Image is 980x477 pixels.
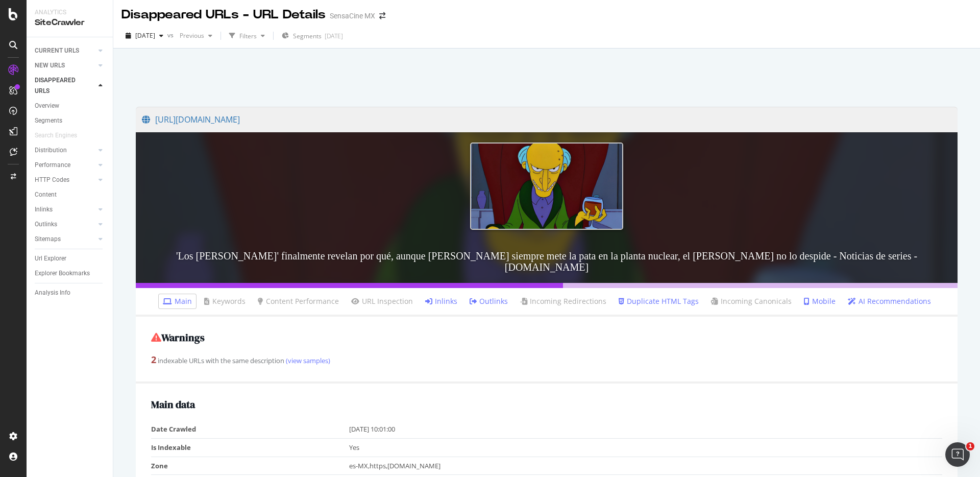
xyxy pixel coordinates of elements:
[325,32,343,40] div: [DATE]
[35,145,67,156] div: Distribution
[35,60,95,71] a: NEW URLS
[225,28,269,44] button: Filters
[35,160,95,171] a: Performance
[848,296,931,306] a: AI Recommendations
[151,332,942,343] h2: Warnings
[35,253,66,264] div: Url Explorer
[619,296,699,306] a: Duplicate HTML Tags
[35,130,87,141] a: Search Engines
[35,115,62,126] div: Segments
[163,296,192,306] a: Main
[470,142,623,230] img: 'Los Simpson' finalmente revelan por qué, aunque Homero siempre mete la pata en la planta nuclear...
[35,60,65,71] div: NEW URLS
[151,420,349,438] td: Date Crawled
[258,296,339,306] a: Content Performance
[135,31,155,40] span: 2025 Oct. 6th
[35,204,53,215] div: Inlinks
[121,28,167,44] button: [DATE]
[176,28,216,44] button: Previous
[35,145,95,156] a: Distribution
[142,107,951,132] a: [URL][DOMAIN_NAME]
[966,442,974,450] span: 1
[35,189,106,200] a: Content
[35,219,95,230] a: Outlinks
[284,356,330,365] a: (view samples)
[176,31,204,40] span: Previous
[35,189,57,200] div: Content
[35,101,59,111] div: Overview
[470,296,508,306] a: Outlinks
[349,457,943,475] td: es-MX,https,[DOMAIN_NAME]
[35,234,95,245] a: Sitemaps
[35,175,95,185] a: HTTP Codes
[35,101,106,111] a: Overview
[379,12,385,19] div: arrow-right-arrow-left
[711,296,792,306] a: Incoming Canonicals
[35,17,105,29] div: SiteCrawler
[35,8,105,17] div: Analytics
[278,28,347,44] button: Segments[DATE]
[35,45,95,56] a: CURRENT URLS
[35,288,70,298] div: Analysis Info
[35,75,95,97] a: DISAPPEARED URLS
[167,31,176,39] span: vs
[35,75,86,97] div: DISAPPEARED URLS
[425,296,457,306] a: Inlinks
[151,439,349,457] td: Is Indexable
[239,32,257,40] div: Filters
[136,240,958,283] h3: 'Los [PERSON_NAME]' finalmente revelan por qué, aunque [PERSON_NAME] siempre mete la pata en la p...
[204,296,246,306] a: Keywords
[35,175,69,185] div: HTTP Codes
[151,457,349,475] td: Zone
[945,442,970,467] iframe: Intercom live chat
[35,204,95,215] a: Inlinks
[151,399,942,410] h2: Main data
[293,32,322,40] span: Segments
[349,420,943,438] td: [DATE] 10:01:00
[520,296,606,306] a: Incoming Redirections
[35,288,106,298] a: Analysis Info
[35,268,90,279] div: Explorer Bookmarks
[330,11,375,21] div: SensaCine MX
[351,296,413,306] a: URL Inspection
[35,268,106,279] a: Explorer Bookmarks
[804,296,836,306] a: Mobile
[35,160,70,171] div: Performance
[349,439,943,457] td: Yes
[35,115,106,126] a: Segments
[35,234,61,245] div: Sitemaps
[35,253,106,264] a: Url Explorer
[151,353,942,367] div: indexable URLs with the same description
[151,353,156,366] strong: 2
[35,45,79,56] div: CURRENT URLS
[35,219,57,230] div: Outlinks
[121,6,326,23] div: Disappeared URLs - URL Details
[35,130,77,141] div: Search Engines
